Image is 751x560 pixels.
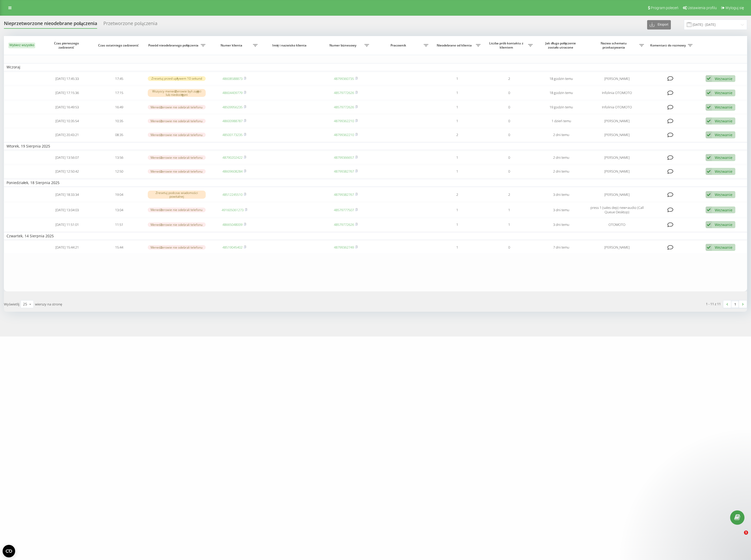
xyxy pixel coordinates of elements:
[148,105,206,109] div: Menedżerowie nie odebrali telefonu
[148,169,206,174] div: Menedżerowie nie odebrali telefonu
[93,101,145,114] td: 16:49
[93,128,145,141] td: 08:35
[483,241,535,254] td: 0
[715,76,732,81] div: Wezwanie
[93,165,145,178] td: 12:50
[334,132,354,137] a: 48799362210
[4,21,97,29] div: Nieprzetworzone nieodebrane połączenia
[41,188,93,202] td: [DATE] 18:33:34
[41,218,93,231] td: [DATE] 11:51:01
[334,105,354,109] a: 48579772626
[222,169,243,174] a: 48609608284
[41,72,93,85] td: [DATE] 17:45:33
[651,6,678,10] span: Program poleceń
[41,151,93,164] td: [DATE] 13:56:07
[688,6,717,10] span: Ustawienia profilu
[148,133,206,137] div: Menedżerowie nie odebrali telefonu
[222,76,243,81] a: 48608588873
[540,41,582,49] span: Jak długo połączenie zostało utracone
[431,241,483,254] td: 1
[375,43,423,48] span: Pracownik
[715,222,732,227] div: Wezwanie
[587,188,647,202] td: [PERSON_NAME]
[587,151,647,164] td: [PERSON_NAME]
[535,203,587,217] td: 3 dni temu
[535,241,587,254] td: 7 dni temu
[222,208,244,212] a: 491605061273
[535,72,587,85] td: 18 godzin temu
[535,101,587,114] td: 19 godzin temu
[3,545,15,557] button: Open CMP widget
[103,21,157,29] div: Przetworzone połączenia
[535,218,587,231] td: 3 dni temu
[4,302,19,306] span: Wyświetlij
[535,86,587,100] td: 18 godzin temu
[483,203,535,217] td: 1
[93,151,145,164] td: 13:56
[334,119,354,123] a: 48799362210
[535,128,587,141] td: 2 dni temu
[431,72,483,85] td: 1
[483,101,535,114] td: 0
[148,43,200,48] span: Powód nieodebranego połączenia
[706,301,721,306] div: 1 - 11 z 11
[715,155,732,160] div: Wezwanie
[483,128,535,141] td: 0
[4,232,747,240] td: Czwartek, 14 Sierpnia 2025
[222,192,243,197] a: 48512245510
[334,155,354,160] a: 48799366657
[41,128,93,141] td: [DATE] 20:43:21
[148,89,206,97] div: Wszyscy menedżerowie byli zajęci lub niedostępni
[590,41,639,49] span: Nazwa schematu przekazywania
[148,76,206,81] div: Zresetuj przed upływem 10 sekund
[93,188,145,202] td: 19:04
[535,188,587,202] td: 3 dni temu
[587,86,647,100] td: Infolinia OTOMOTO
[8,43,35,48] button: Wybierz wszystko
[431,151,483,164] td: 1
[148,155,206,160] div: Menedżerowie nie odebrali telefonu
[98,43,140,48] span: Czas ostatniego zadzwonić
[322,43,364,48] span: Numer biznesowy
[93,72,145,85] td: 17:45
[41,241,93,254] td: [DATE] 15:44:21
[41,115,93,127] td: [DATE] 10:35:54
[431,101,483,114] td: 1
[41,203,93,217] td: [DATE] 13:04:03
[93,203,145,217] td: 13:04
[587,72,647,85] td: [PERSON_NAME]
[222,155,243,160] a: 48790202422
[587,218,647,231] td: OTOMOTO
[649,43,688,48] span: Komentarz do rozmowy
[431,203,483,217] td: 1
[222,132,243,137] a: 48500173235
[483,86,535,100] td: 0
[587,101,647,114] td: Infolinia OTOMOTO
[431,86,483,100] td: 1
[535,151,587,164] td: 2 dni temu
[431,218,483,231] td: 1
[222,105,243,109] a: 48509956235
[148,245,206,250] div: Menedżerowie nie odebrali telefonu
[647,20,671,30] button: Eksport
[334,76,354,81] a: 48799360735
[483,151,535,164] td: 0
[587,128,647,141] td: [PERSON_NAME]
[93,86,145,100] td: 17:15
[222,119,243,123] a: 48600988787
[222,222,243,227] a: 48665048009
[483,165,535,178] td: 0
[431,165,483,178] td: 1
[431,128,483,141] td: 2
[148,208,206,212] div: Menedżerowie nie odebrali telefonu
[148,119,206,123] div: Menedżerowie nie odebrali telefonu
[725,6,744,10] span: Wyloguj się
[715,192,732,197] div: Wezwanie
[483,188,535,202] td: 2
[483,218,535,231] td: 1
[334,245,354,250] a: 48799362749
[334,208,354,212] a: 48579777507
[334,169,354,174] a: 48799382767
[744,530,748,535] span: 1
[715,132,732,137] div: Wezwanie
